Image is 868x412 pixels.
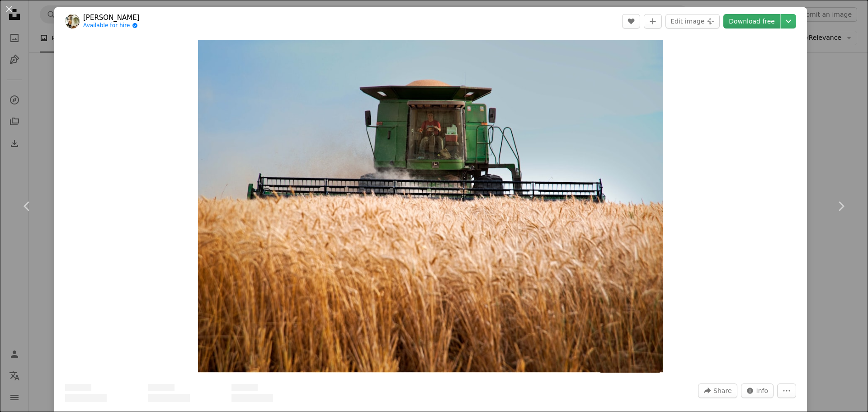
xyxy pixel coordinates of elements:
button: Choose download size [781,14,796,28]
a: Download free [723,14,780,28]
button: Zoom in on this image [198,40,663,373]
button: Stats about this image [741,384,774,398]
span: ––– –– –– [65,384,91,391]
a: [PERSON_NAME] [83,13,140,22]
a: Next [814,163,868,250]
span: Share [713,384,731,398]
button: More Actions [777,384,796,398]
span: ––– –––– –––– [231,394,273,402]
img: a green combine truck driving through a wheat field [198,40,663,373]
span: ––– –– –– [148,384,175,391]
span: Info [756,384,769,398]
span: ––– –– –– [231,384,258,391]
span: ––– –––– –––– [65,394,107,402]
img: Go to Darla Hueske's profile [65,14,80,28]
button: Share this image [698,384,737,398]
button: Add to Collection [644,14,662,28]
a: Available for hire [83,22,140,29]
span: ––– –––– –––– [148,394,190,402]
button: Like [622,14,640,28]
button: Edit image [665,14,720,28]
